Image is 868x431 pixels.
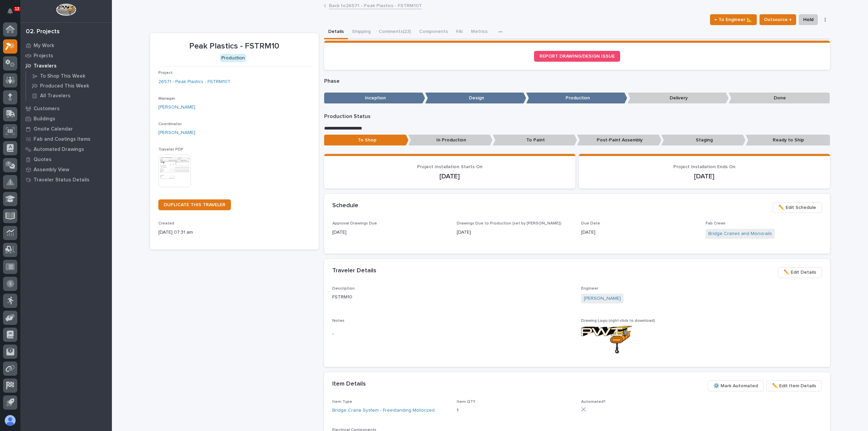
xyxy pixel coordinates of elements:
[20,40,112,51] a: My Work
[534,51,620,62] a: REPORT DRAWING/DESIGN ISSUE
[158,71,173,75] span: Project
[772,382,816,390] span: ✏️ Edit Item Details
[20,51,112,61] a: Projects
[457,229,573,236] p: [DATE]
[20,114,112,124] a: Buildings
[408,135,493,146] p: In Production
[329,1,422,9] a: Back to26571 - Peak Plastics - FSTRM10T
[26,91,112,100] a: All Travelers
[581,319,655,323] span: Drawing Logo (right-click to download)
[708,380,764,391] button: ⚙️ Mark Automated
[332,267,376,275] h2: Traveler Details
[417,164,482,169] span: Project Installation Starts On
[710,14,757,25] button: ← To Engineer 📐
[746,135,830,146] p: Ready to Ship
[34,106,60,112] p: Customers
[324,93,425,104] p: Inception
[584,295,621,302] a: [PERSON_NAME]
[332,319,344,323] span: Notes
[467,25,492,39] button: Metrics
[20,154,112,164] a: Quotes
[158,199,231,210] a: DUPLICATE THIS TRAVELER
[158,148,183,152] span: Traveler PDF
[324,25,348,39] button: Details
[332,331,573,338] p: -
[581,229,697,236] p: [DATE]
[220,54,246,62] div: Production
[713,382,758,390] span: ⚙️ Mark Automated
[34,136,91,142] p: Fab and Coatings Items
[714,16,752,24] span: ← To Engineer 📐
[332,407,435,414] a: Bridge Crane System - Freestanding Motorized
[766,380,822,391] button: ✏️ Edit Item Details
[20,124,112,134] a: Onsite Calendar
[324,135,409,146] p: To Shop
[706,221,726,226] span: Fab Crews
[158,221,174,226] span: Created
[3,413,17,428] button: users-avatar
[759,14,796,25] button: Outsource ↑
[8,8,17,19] div: Notifications12
[581,326,632,353] img: ECsvrq4sW5BTb7TJkUYU4joblberWqaCG1blj1yGPvE
[15,6,19,11] p: 12
[457,221,561,226] span: Drawings Due to Production (set by [PERSON_NAME])
[164,202,225,207] span: DUPLICATE THIS TRAVELER
[26,71,112,81] a: To Shop This Week
[581,400,606,404] span: Automated?
[3,4,17,18] button: Notifications
[324,78,830,84] p: Phase
[20,134,112,144] a: Fab and Coatings Items
[26,81,112,91] a: Produced This Week
[40,73,85,79] p: To Shop This Week
[457,407,573,414] p: 1
[332,294,573,301] p: FSTRM10
[425,93,526,104] p: Design
[332,400,352,404] span: Item Type
[34,157,52,163] p: Quotes
[587,172,822,180] p: [DATE]
[581,287,598,291] span: Engineer
[158,104,195,111] a: [PERSON_NAME]
[324,113,830,120] p: Production Status
[348,25,375,39] button: Shipping
[661,135,746,146] p: Staging
[20,103,112,114] a: Customers
[332,380,366,388] h2: Item Details
[34,146,84,153] p: Automated Drawings
[158,97,175,101] span: Manager
[332,229,449,236] p: [DATE]
[34,53,53,59] p: Projects
[332,287,355,291] span: Description
[415,25,452,39] button: Components
[803,16,813,24] span: Hold
[778,203,816,212] span: ✏️ Edit Schedule
[158,229,311,236] p: [DATE] 07:31 am
[577,135,662,146] p: Post-Paint Assembly
[628,93,729,104] p: Delivery
[34,177,90,183] p: Traveler Status Details
[158,41,311,51] p: Peak Plastics - FSTRM10
[34,126,73,132] p: Onsite Calendar
[34,116,55,122] p: Buildings
[26,28,60,36] div: 02. Projects
[526,93,627,104] p: Production
[708,230,772,237] a: Bridge Cranes and Monorails
[56,3,76,16] img: Workspace Logo
[158,78,231,85] a: 26571 - Peak Plastics - FSTRM10T
[34,43,54,49] p: My Work
[332,172,567,180] p: [DATE]
[457,400,475,404] span: Item QTY
[493,135,577,146] p: To Paint
[20,164,112,175] a: Assembly View
[40,93,71,99] p: All Travelers
[34,167,69,173] p: Assembly View
[773,202,822,213] button: ✏️ Edit Schedule
[34,63,57,69] p: Travelers
[539,54,615,59] span: REPORT DRAWING/DESIGN ISSUE
[581,221,600,226] span: Due Date
[764,16,792,24] span: Outsource ↑
[784,268,816,276] span: ✏️ Edit Details
[332,202,358,210] h2: Schedule
[20,61,112,71] a: Travelers
[332,221,377,226] span: Approval Drawings Due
